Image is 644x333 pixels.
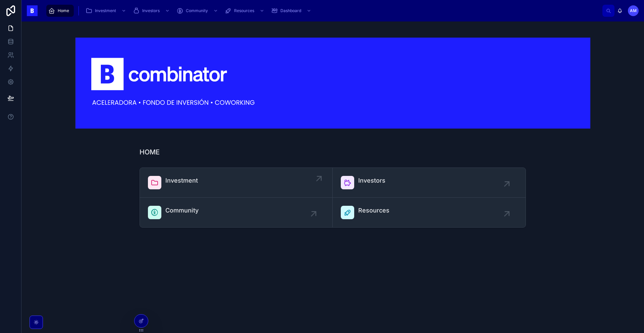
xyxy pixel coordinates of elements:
a: Investment [84,5,129,17]
a: Investors [333,168,526,198]
span: Home [58,8,69,13]
span: Investment [95,8,116,13]
a: Resources [223,5,268,17]
span: Community [186,8,208,13]
a: Dashboard [269,5,315,17]
span: AM [630,8,637,13]
span: Resources [358,206,389,215]
a: Investment [140,168,333,198]
a: Community [140,198,333,227]
img: 18445-Captura-de-Pantalla-2024-03-07-a-las-17.49.44.png [75,38,590,129]
span: Investment [165,176,198,185]
span: Investors [142,8,160,13]
a: Community [174,5,221,17]
img: App logo [27,5,38,16]
span: Investors [358,176,385,185]
a: Investors [131,5,173,17]
h1: HOME [140,147,160,157]
span: Resources [234,8,254,13]
span: Dashboard [280,8,301,13]
a: Resources [333,198,526,227]
span: Community [165,206,199,215]
a: Home [46,5,74,17]
div: scrollable content [43,3,602,18]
